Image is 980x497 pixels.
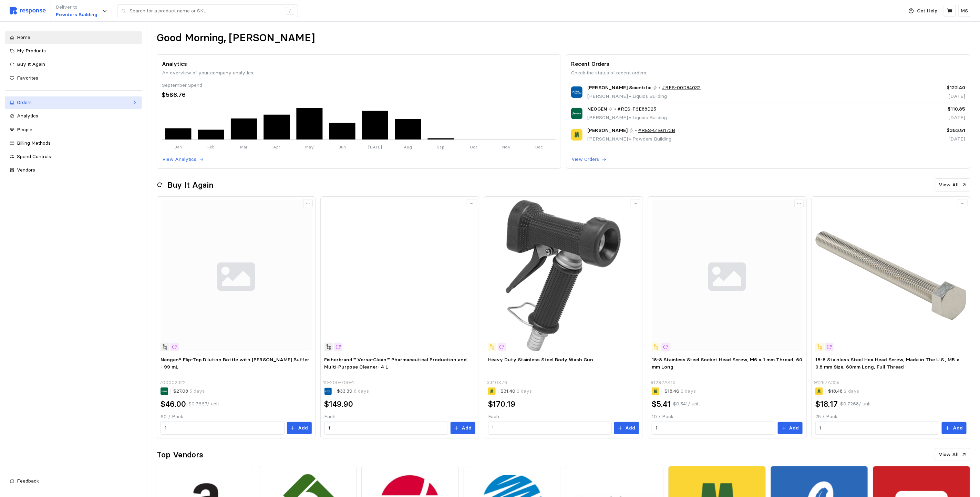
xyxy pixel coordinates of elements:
[652,200,803,351] img: svg%3e
[502,145,510,150] tspan: Nov
[17,99,130,106] div: Orders
[451,422,475,434] button: Add
[5,58,142,71] a: Buy It Again
[305,145,314,150] tspan: May
[571,129,582,141] img: McMaster-Carr
[843,388,859,394] span: 2 days
[828,387,859,395] p: $18.48
[488,200,639,351] img: 3346k82-@1x_638010064206420699.png
[679,388,696,394] span: 2 days
[840,400,871,408] p: $0.7268 / unit
[815,399,838,410] h2: $18.17
[5,137,142,149] a: Billing Methods
[789,424,799,432] p: Add
[638,127,675,134] a: #RES-51E6173B
[337,387,369,395] p: $33.39
[664,387,696,395] p: $18.46
[162,60,556,68] p: Analytics
[656,422,772,434] input: Qty
[161,413,311,421] p: 60 / Pack
[488,399,516,410] h2: $170.19
[614,105,616,113] p: •
[571,155,607,164] button: View Orders
[404,145,412,150] tspan: Aug
[188,388,205,394] span: 5 days
[819,422,935,434] input: Qty
[662,84,701,92] a: #RES-00D84032
[17,61,45,67] span: Buy It Again
[470,145,477,150] tspan: Oct
[5,124,142,136] a: People
[17,153,51,159] span: Spend Controls
[652,356,802,370] span: 18-8 Stainless Steel Socket Head Screw, M6 x 1 mm Thread, 60 mm Long
[17,478,39,484] span: Feedback
[659,84,661,92] p: •
[571,60,965,68] p: Recent Orders
[587,127,628,134] span: [PERSON_NAME]
[5,96,142,109] a: Orders
[17,140,51,146] span: Billing Methods
[56,3,97,11] p: Deliver to
[462,424,472,432] p: Add
[905,4,942,18] button: Get Help
[5,151,142,163] a: Spend Controls
[870,127,965,134] p: $353.51
[161,356,309,370] span: Neogen® Flip-Top Dilution Bottle with [PERSON_NAME] Buffer - 99 mL
[5,45,142,57] a: My Products
[352,388,369,394] span: 8 days
[17,34,30,40] span: Home
[587,93,701,100] p: [PERSON_NAME] Liquids Building
[516,388,532,394] span: 2 days
[815,356,959,370] span: 18-8 Stainless Steel Hex Head Screw, Made in The U.S., M5 x 0.8 mm Size, 60mm Long, Full Thread
[162,156,196,163] p: View Analytics
[778,422,803,434] button: Add
[870,114,965,122] p: [DATE]
[17,167,35,173] span: Vendors
[162,69,556,77] p: An overview of your company analytics.
[673,400,700,408] p: $0.541 / unit
[571,69,965,77] p: Check the status of recent orders.
[651,379,676,386] p: 91292A413
[487,379,507,386] p: 3346K76
[814,379,840,386] p: 91287A335
[17,113,38,119] span: Analytics
[324,356,467,370] span: Fisherbrand™ Versa-Clean™ Pharmaceutical Production and Multi-Purpose Cleaner- 4 L
[324,399,353,410] h2: $149.90
[157,449,203,460] h2: Top Vendors
[5,110,142,122] a: Analytics
[571,156,599,163] p: View Orders
[628,136,632,142] span: •
[328,422,444,434] input: Qty
[10,7,46,14] img: svg%3e
[870,93,965,100] p: [DATE]
[324,200,475,351] img: F130322~p.eps-250.jpg
[815,413,966,421] p: 25 / Pack
[339,145,346,150] tspan: Jun
[939,181,959,189] p: View All
[953,424,963,432] p: Add
[240,145,248,150] tspan: Mar
[935,178,970,191] button: View All
[635,127,637,134] p: •
[286,7,294,15] div: /
[587,84,651,92] span: [PERSON_NAME] Scientific
[188,400,219,408] p: $0.7667 / unit
[17,126,32,133] span: People
[175,145,182,150] tspan: Jan
[535,145,543,150] tspan: Dec
[628,114,632,121] span: •
[870,84,965,92] p: $122.40
[571,108,582,119] img: NEOGEN
[159,379,186,386] p: 700002322
[5,31,142,44] a: Home
[652,399,671,410] h2: $5.41
[815,200,966,351] img: 91287A335_fc6f20eb-92af-451c-94b3-bdaf997483a6@4x_638096341129892169.png
[501,387,532,395] p: $31.40
[961,7,968,15] p: MS
[628,93,632,99] span: •
[870,105,965,113] p: $110.85
[17,48,46,54] span: My Products
[614,422,639,434] button: Add
[935,448,970,461] button: View All
[161,399,186,410] h2: $46.00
